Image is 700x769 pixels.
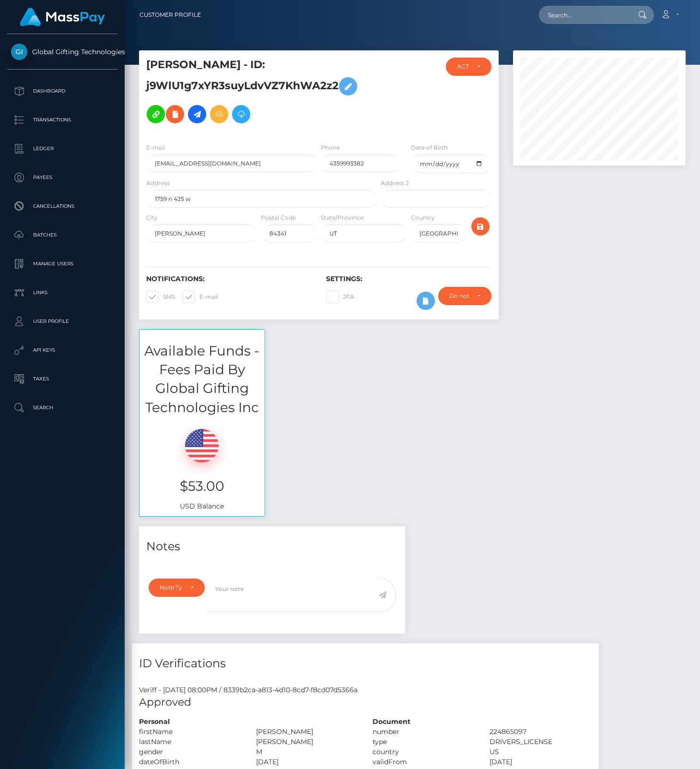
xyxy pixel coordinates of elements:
label: Phone [321,143,340,152]
div: 224865097 [482,727,599,737]
label: 2FA [326,291,354,303]
a: Cancellations [7,194,117,218]
div: Do not require [449,292,469,300]
div: DRIVERS_LICENSE [482,737,599,747]
div: US [482,747,599,757]
a: Initiate Payout [188,105,206,123]
p: Search [11,401,114,415]
label: E-mail [146,143,165,152]
div: gender [132,747,249,757]
div: USD Balance [140,417,265,516]
label: SMS [146,291,175,303]
a: Links [7,281,117,305]
div: number [365,727,482,737]
h4: Notes [146,538,398,555]
h3: Available Funds - Fees Paid By Global Gifting Technologies Inc [140,342,265,417]
a: Payees [7,166,117,189]
a: Batches [7,223,117,247]
label: State/Province [321,213,363,222]
h5: Approved [139,695,592,710]
a: Taxes [7,367,117,391]
div: Veriff - [DATE] 08:00PM / 8339b2ca-a813-4d10-8cd7-f8cd07d5366a [132,685,599,695]
p: Taxes [11,372,114,386]
a: Search [7,396,117,420]
label: Address 2 [381,179,409,188]
span: Global Gifting Technologies Inc [7,47,117,56]
p: Cancellations [11,199,114,213]
strong: Personal [139,717,170,726]
img: MassPay Logo [20,8,105,26]
div: lastName [132,737,249,747]
div: validFrom [365,757,482,767]
h4: ID Verifications [139,655,592,672]
p: Transactions [11,113,114,127]
h6: Settings: [326,275,491,283]
label: E-mail [183,291,218,303]
div: ACTIVE [457,63,469,71]
label: City [146,213,158,222]
button: ACTIVE [446,58,491,76]
p: Dashboard [11,84,114,98]
div: [DATE] [482,757,599,767]
p: Payees [11,170,114,185]
label: Postal Code [261,213,296,222]
strong: Document [373,717,410,726]
p: API Keys [11,343,114,357]
div: firstName [132,727,249,737]
div: type [365,737,482,747]
div: Note Type [160,584,183,592]
h5: [PERSON_NAME] - ID: j9WlU1g7xYR3suyLdvVZ7KhWA2z2 [146,58,372,128]
div: M [249,747,366,757]
input: Search... [539,6,629,24]
h6: Notifications: [146,275,312,283]
a: Manage Users [7,252,117,276]
p: Manage Users [11,257,114,271]
div: dateOfBirth [132,757,249,767]
div: [PERSON_NAME] [249,737,366,747]
button: Do not require [438,287,491,305]
h3: $53.00 [147,477,257,496]
a: User Profile [7,309,117,333]
a: Dashboard [7,79,117,103]
p: Ledger [11,142,114,156]
p: User Profile [11,314,114,329]
a: Ledger [7,137,117,161]
div: [PERSON_NAME] [249,727,366,737]
label: Country [411,213,435,222]
a: Customer Profile [140,5,201,25]
button: Note Type [149,579,205,597]
label: Date of Birth [411,143,448,152]
a: API Keys [7,338,117,362]
img: USD.png [185,429,219,462]
div: country [365,747,482,757]
label: Address [146,179,170,188]
a: Transactions [7,108,117,132]
p: Batches [11,228,114,242]
div: [DATE] [249,757,366,767]
img: Global Gifting Technologies Inc [11,44,27,60]
p: Links [11,285,114,300]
